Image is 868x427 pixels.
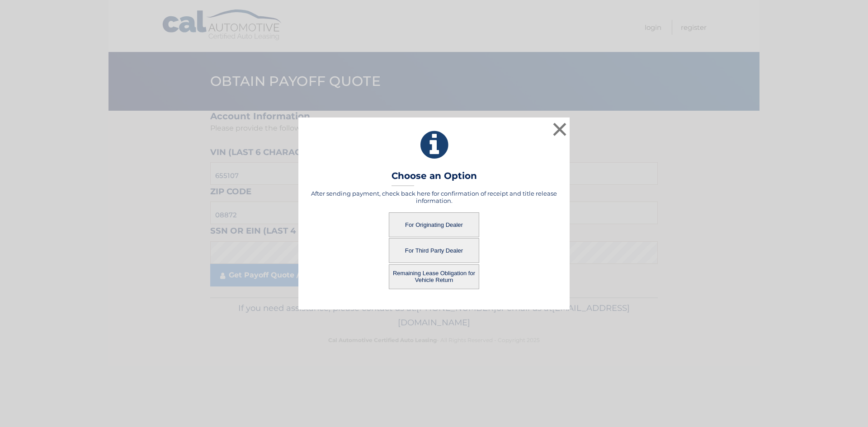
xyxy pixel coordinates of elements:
[389,264,479,289] button: Remaining Lease Obligation for Vehicle Return
[389,212,479,237] button: For Originating Dealer
[389,238,479,263] button: For Third Party Dealer
[551,120,569,138] button: ×
[392,170,477,186] h3: Choose an Option
[310,190,558,204] h5: After sending payment, check back here for confirmation of receipt and title release information.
